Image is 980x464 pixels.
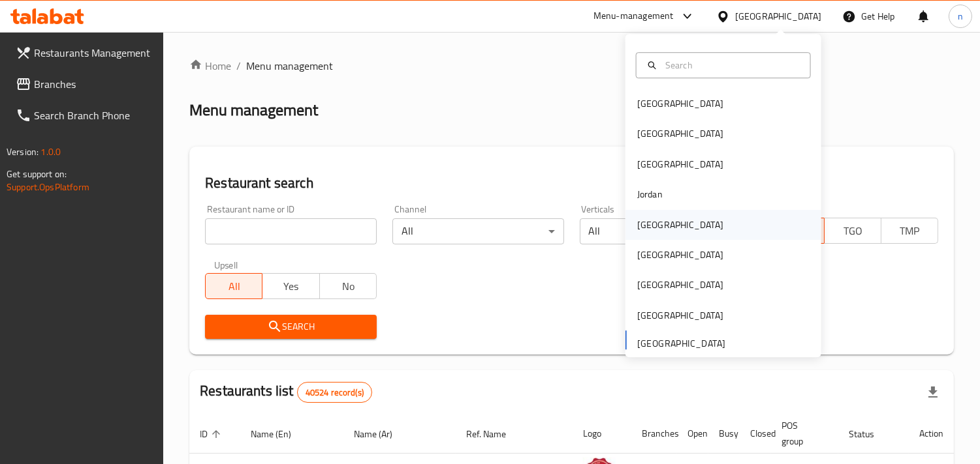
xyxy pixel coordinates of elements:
[200,381,372,403] h2: Restaurants list
[637,218,723,232] div: [GEOGRAPHIC_DATA]
[573,414,631,454] th: Logo
[200,426,225,442] span: ID
[34,76,153,92] span: Branches
[205,273,262,299] button: All
[881,218,938,244] button: TMP
[319,273,377,299] button: No
[637,187,663,201] div: Jordan
[5,100,164,131] a: Search Branch Phone
[677,414,708,454] th: Open
[631,414,677,454] th: Branches
[909,414,954,454] th: Action
[262,273,319,299] button: Yes
[637,278,723,293] div: [GEOGRAPHIC_DATA]
[297,382,372,403] div: Total records count
[637,248,723,262] div: [GEOGRAPHIC_DATA]
[849,426,891,442] span: Status
[251,426,308,442] span: Name (En)
[189,58,954,74] nav: breadcrumb
[7,179,89,196] a: Support.OpsPlatform
[355,426,410,442] span: Name (Ar)
[214,260,238,269] label: Upsell
[5,37,164,68] a: Restaurants Management
[40,143,61,160] span: 1.0.0
[782,418,823,449] span: POS group
[236,58,241,74] li: /
[298,386,371,399] span: 40524 record(s)
[824,218,881,244] button: TGO
[392,218,564,244] div: All
[735,9,821,23] div: [GEOGRAPHIC_DATA]
[917,377,949,408] div: Export file
[887,222,933,240] span: TMP
[34,108,153,123] span: Search Branch Phone
[205,218,377,244] input: Search for restaurant name or ID..
[268,277,314,296] span: Yes
[189,58,231,74] a: Home
[958,9,963,23] span: n
[637,157,723,171] div: [GEOGRAPHIC_DATA]
[637,308,723,323] div: [GEOGRAPHIC_DATA]
[830,222,876,240] span: TGO
[580,218,751,244] div: All
[189,100,318,121] h2: Menu management
[215,319,366,335] span: Search
[660,58,802,72] input: Search
[246,58,333,74] span: Menu management
[34,45,153,61] span: Restaurants Management
[466,426,523,442] span: Ref. Name
[637,127,723,141] div: [GEOGRAPHIC_DATA]
[5,68,164,100] a: Branches
[7,166,67,182] span: Get support on:
[205,173,938,193] h2: Restaurant search
[211,277,257,296] span: All
[593,8,674,24] div: Menu-management
[205,315,377,339] button: Search
[325,277,371,296] span: No
[637,96,723,111] div: [GEOGRAPHIC_DATA]
[740,414,771,454] th: Closed
[7,143,39,160] span: Version:
[708,414,740,454] th: Busy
